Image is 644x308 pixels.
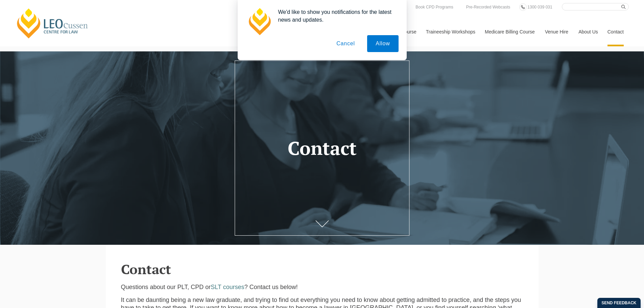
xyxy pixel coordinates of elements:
h2: Contact [121,262,523,277]
button: Allow [367,35,398,52]
a: SLT courses [211,284,244,290]
img: notification icon [246,8,273,35]
div: We'd like to show you notifications for the latest news and updates. [273,8,399,24]
h1: Contact [245,138,399,159]
button: Cancel [328,35,363,52]
p: Questions about our PLT, CPD or ? Contact us below! [121,283,523,291]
